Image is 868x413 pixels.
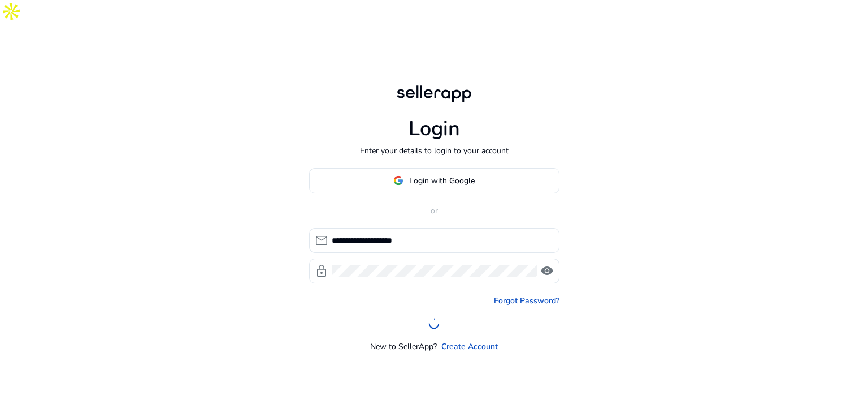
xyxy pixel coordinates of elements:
[494,295,559,307] a: Forgot Password?
[540,264,554,278] span: visibility
[309,168,559,193] button: Login with Google
[360,145,509,157] p: Enter your details to login to your account
[409,175,475,187] span: Login with Google
[441,341,498,352] a: Create Account
[315,264,328,278] span: lock
[315,234,328,247] span: mail
[370,341,437,352] p: New to SellerApp?
[393,175,403,186] img: google-logo.svg
[409,117,460,141] h1: Login
[309,205,559,217] p: or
